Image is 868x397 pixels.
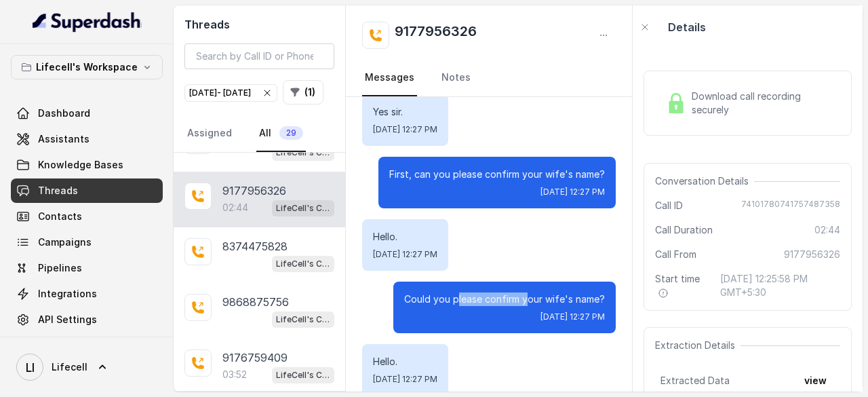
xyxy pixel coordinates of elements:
span: Start time [655,272,709,299]
a: Campaigns [11,230,163,254]
p: LifeCell's Call Assistant [276,368,330,382]
button: view [796,368,835,393]
p: Details [668,19,706,35]
span: [DATE] 12:27 PM [373,124,437,135]
span: Call Duration [655,223,713,237]
span: [DATE] 12:27 PM [540,311,605,322]
p: LifeCell's Call Assistant [276,146,330,159]
a: Threads [11,178,163,203]
p: 9177956326 [222,183,286,199]
span: [DATE] 12:27 PM [540,187,605,197]
a: Integrations [11,282,163,306]
p: 9868875756 [222,294,289,310]
input: Search by Call ID or Phone Number [184,43,334,69]
span: API Settings [38,313,97,326]
span: Campaigns [38,235,92,249]
span: Call From [655,248,696,261]
h2: Threads [184,16,334,33]
a: Notes [439,60,473,96]
p: Could you please confirm your wife's name? [404,292,605,306]
span: [DATE] 12:25:58 PM GMT+5:30 [720,272,840,299]
a: API Settings [11,307,163,332]
img: Lock Icon [666,93,686,113]
p: Hello. [373,230,437,244]
nav: Tabs [362,60,616,96]
span: Integrations [38,287,97,301]
a: Messages [362,60,417,96]
span: Assistants [38,132,90,146]
nav: Tabs [184,115,334,152]
span: 74101780741757487358 [741,199,840,212]
button: Lifecell's Workspace [11,55,163,79]
p: First, can you please confirm your wife's name? [389,168,605,181]
p: Hello. [373,355,437,368]
span: Knowledge Bases [38,158,123,172]
h2: 9177956326 [395,22,477,49]
span: [DATE] 12:27 PM [373,249,437,260]
span: Extraction Details [655,339,741,352]
p: 8374475828 [222,238,288,254]
span: Contacts [38,210,82,223]
span: Threads [38,184,78,197]
p: Lifecell's Workspace [36,59,138,75]
a: Lifecell [11,348,163,386]
p: LifeCell's Call Assistant [276,313,330,326]
text: LI [26,360,35,375]
a: Pipelines [11,256,163,280]
img: light.svg [33,11,142,33]
a: Knowledge Bases [11,153,163,177]
p: 9176759409 [222,349,288,366]
div: [DATE] - [DATE] [189,86,273,100]
button: (1) [283,80,323,105]
span: Lifecell [52,360,87,374]
span: Dashboard [38,107,90,120]
p: LifeCell's Call Assistant [276,257,330,271]
a: Dashboard [11,101,163,126]
p: 02:44 [222,201,248,214]
p: Yes sir. [373,105,437,119]
button: [DATE]- [DATE] [184,84,277,102]
span: 02:44 [814,223,840,237]
span: Extracted Data [660,374,730,387]
a: Contacts [11,204,163,229]
span: Download call recording securely [692,90,835,117]
a: All29 [256,115,306,152]
span: 29 [279,126,303,140]
span: Conversation Details [655,174,754,188]
span: [DATE] 12:27 PM [373,374,437,385]
a: Assistants [11,127,163,151]
span: 9177956326 [784,248,840,261]
span: Call ID [655,199,683,212]
p: 03:52 [222,368,247,381]
span: Pipelines [38,261,82,275]
a: Assigned [184,115,235,152]
p: LifeCell's Call Assistant [276,202,330,215]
